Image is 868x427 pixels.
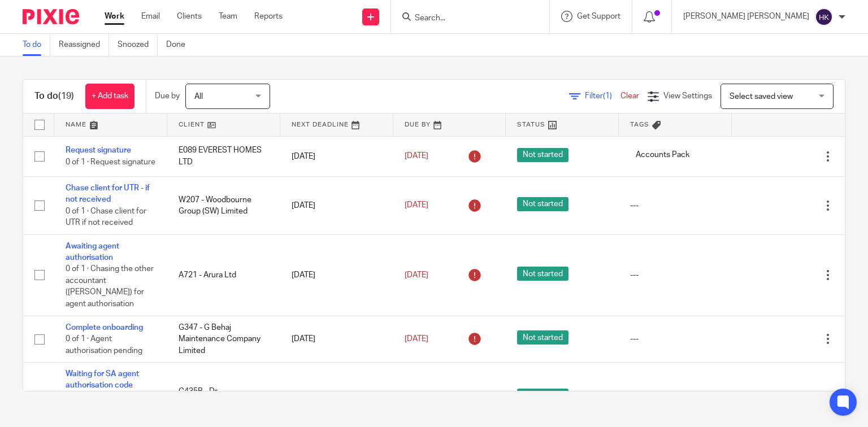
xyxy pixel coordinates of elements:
span: Not started [517,330,568,345]
span: Get Support [577,12,620,20]
span: Not started [517,148,568,162]
td: G347 - G Behaj Maintenance Company Limited [167,316,280,362]
a: Clear [620,92,639,100]
span: Not started [517,197,568,211]
td: W207 - Woodbourne Group (SW) Limited [167,176,280,234]
a: Chase client for UTR - if not received [66,184,150,203]
td: [DATE] [280,234,393,316]
span: [DATE] [405,271,428,279]
td: [DATE] [280,136,393,176]
span: 0 of 1 · Request signature [66,158,155,166]
span: Tags [630,121,649,128]
p: Due by [155,90,180,102]
span: 0 of 1 · Chase client for UTR if not received [66,207,146,227]
input: Search [414,14,515,24]
div: --- [630,333,721,345]
a: Waiting for SA agent authorisation code [66,370,139,389]
span: Filter [585,92,620,100]
a: Work [105,11,124,22]
a: Reports [254,11,283,22]
span: Accounts Pack [630,148,695,162]
a: Snoozed [118,34,158,56]
span: All [194,93,203,101]
span: [DATE] [405,202,428,210]
a: + Add task [85,84,134,109]
span: [DATE] [405,335,428,343]
a: Request signature [66,146,131,154]
td: E089 EVEREST HOMES LTD [167,136,280,176]
img: svg%3E [815,8,833,26]
a: Clients [177,11,202,22]
img: Pixie [23,9,79,24]
span: Not started [517,267,568,281]
a: Email [141,11,160,22]
p: [PERSON_NAME] [PERSON_NAME] [683,11,809,22]
h1: To do [34,90,74,102]
span: 0 of 1 · Agent authorisation pending [66,335,142,355]
span: View Settings [663,92,712,100]
span: Select saved view [730,93,793,101]
span: Not started [517,389,568,403]
td: [DATE] [280,176,393,234]
td: [DATE] [280,316,393,362]
a: Team [219,11,237,22]
a: Awaiting agent authorisation [66,242,119,262]
span: (1) [603,92,612,100]
a: Reassigned [59,34,109,56]
span: (19) [58,91,74,101]
span: 0 of 1 · Chasing the other accountant ([PERSON_NAME]) for agent authorisation [66,265,154,308]
a: To do [23,34,50,56]
td: A721 - Arura Ltd [167,234,280,316]
a: Done [166,34,194,56]
a: Complete onboarding [66,324,143,332]
div: --- [630,200,721,211]
div: --- [630,269,721,281]
span: [DATE] [405,152,428,160]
